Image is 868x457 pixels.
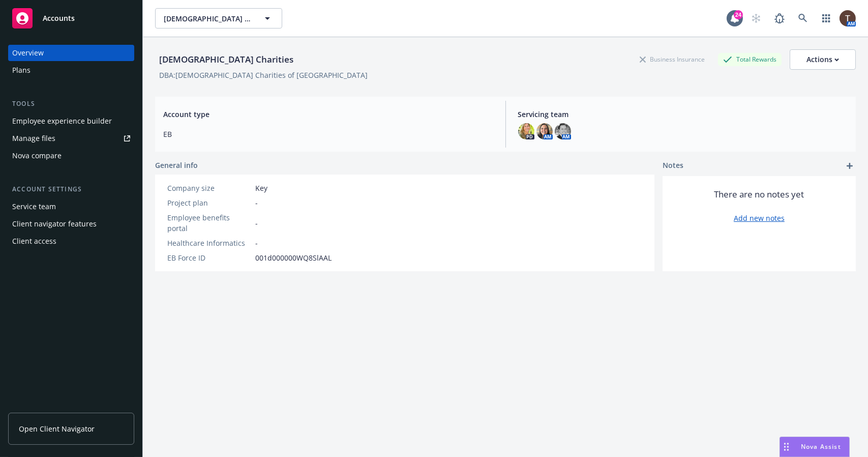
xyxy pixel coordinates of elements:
[518,123,534,139] img: photo
[790,49,856,70] button: Actions
[734,213,785,223] a: Add new notes
[8,99,134,109] div: Tools
[8,216,134,232] a: Client navigator features
[769,8,790,28] a: Report a Bug
[635,53,710,66] div: Business Insurance
[714,188,804,201] span: There are no notes yet
[734,9,743,18] div: 24
[167,252,251,263] div: EB Force ID
[163,129,493,139] span: EB
[8,130,134,147] a: Manage files
[840,10,856,26] img: photo
[167,183,251,193] div: Company size
[801,442,841,451] span: Nova Assist
[255,218,258,228] span: -
[255,252,332,263] span: 001d000000WQ8SlAAL
[255,197,258,208] span: -
[167,212,251,234] div: Employee benefits portal
[518,109,848,120] span: Servicing team
[8,4,134,33] a: Accounts
[155,8,282,28] button: [DEMOGRAPHIC_DATA] Charities
[12,216,97,232] div: Client navigator features
[164,13,252,24] span: [DEMOGRAPHIC_DATA] Charities
[8,148,134,164] a: Nova compare
[12,113,112,129] div: Employee experience builder
[806,50,839,69] div: Actions
[12,45,44,61] div: Overview
[43,14,75,22] span: Accounts
[746,8,766,28] a: Start snowing
[159,70,368,80] div: DBA: [DEMOGRAPHIC_DATA] Charities of [GEOGRAPHIC_DATA]
[8,198,134,215] a: Service team
[718,53,782,66] div: Total Rewards
[780,437,850,457] button: Nova Assist
[663,160,683,172] span: Notes
[12,62,31,78] div: Plans
[167,197,251,208] div: Project plan
[8,113,134,129] a: Employee experience builder
[8,45,134,61] a: Overview
[12,130,55,147] div: Manage files
[19,423,95,434] span: Open Client Navigator
[555,123,571,139] img: photo
[255,238,258,248] span: -
[8,62,134,78] a: Plans
[255,183,267,193] span: Key
[12,233,56,249] div: Client access
[536,123,553,139] img: photo
[167,238,251,248] div: Healthcare Informatics
[844,160,856,172] a: add
[8,233,134,249] a: Client access
[12,148,62,164] div: Nova compare
[12,198,56,215] div: Service team
[155,53,297,66] div: [DEMOGRAPHIC_DATA] Charities
[780,437,793,456] div: Drag to move
[793,8,813,28] a: Search
[816,8,836,28] a: Switch app
[163,109,493,120] span: Account type
[8,184,134,194] div: Account settings
[155,160,198,170] span: General info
